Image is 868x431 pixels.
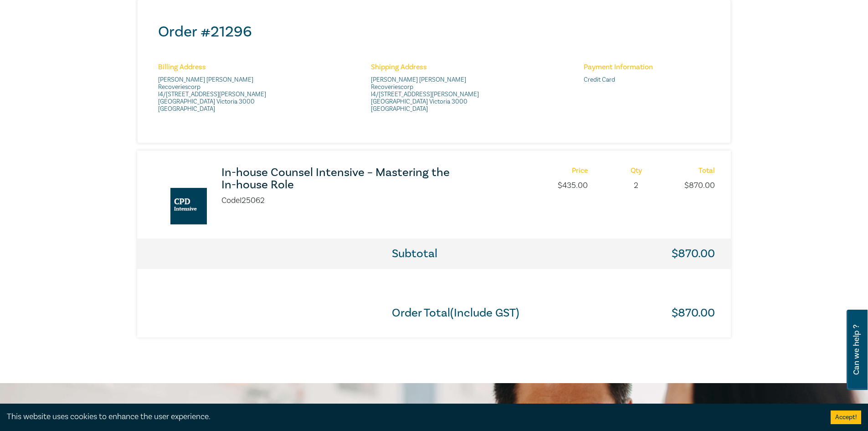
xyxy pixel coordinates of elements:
span: Credit Card [584,76,714,83]
span: Can we help ? [852,315,861,384]
span: [PERSON_NAME] [PERSON_NAME] [371,76,502,83]
h6: Payment Information [584,63,714,72]
h6: Price [558,166,588,175]
h6: Qty [631,166,642,175]
span: [PERSON_NAME] [PERSON_NAME] [158,76,289,83]
span: Recoveriescorp [158,83,289,91]
h6: Billing Address [158,63,289,72]
p: 2 [631,180,642,192]
p: $ 435.00 [558,180,588,192]
h2: Order # 21296 [158,23,714,41]
h6: Shipping Address [371,63,502,72]
span: l4/[STREET_ADDRESS][PERSON_NAME] [GEOGRAPHIC_DATA] Victoria 3000 [GEOGRAPHIC_DATA] [158,91,289,113]
div: This website uses cookies to enhance the user experience. [7,411,817,423]
span: l4/[STREET_ADDRESS][PERSON_NAME] [GEOGRAPHIC_DATA] Victoria 3000 [GEOGRAPHIC_DATA] [371,91,502,113]
a: In-house Counsel Intensive – Mastering the In-house Role [221,166,463,191]
button: Accept cookies [831,410,861,424]
p: $ 870.00 [684,180,715,192]
h3: Order Total(Include GST) [392,307,519,319]
li: Code I25062 [221,195,265,207]
img: In-house Counsel Intensive – Mastering the In-house Role [170,188,207,224]
h3: $ 870.00 [672,307,715,319]
h6: Total [684,166,715,175]
span: Recoveriescorp [371,83,502,91]
h3: $ 870.00 [672,248,715,260]
h3: Subtotal [392,248,437,260]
